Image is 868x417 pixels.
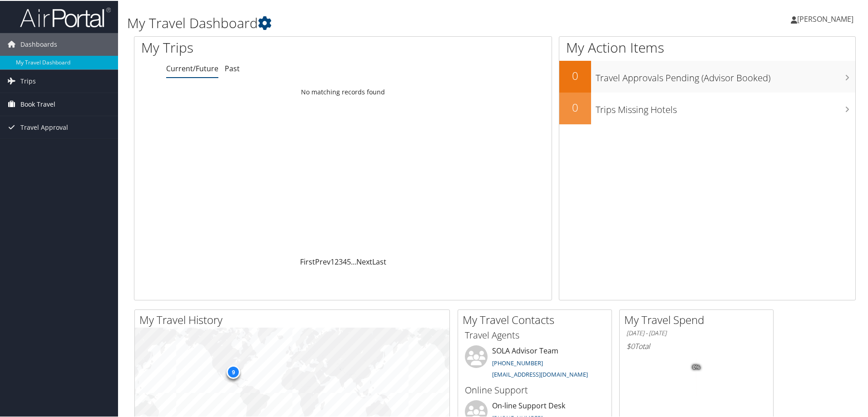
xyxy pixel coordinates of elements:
a: Last [372,256,386,266]
div: 9 [227,364,240,378]
span: Dashboards [20,32,57,55]
span: Travel Approval [20,115,68,138]
img: airportal-logo.png [20,6,111,27]
h1: My Action Items [559,37,855,56]
a: 1 [330,256,335,266]
span: … [351,256,356,266]
h2: My Travel Spend [624,311,773,327]
h2: My Travel Contacts [463,311,612,327]
h2: My Travel History [139,311,449,327]
h3: Online Support [465,383,605,396]
h1: My Trips [141,37,371,56]
a: 4 [343,256,347,266]
a: [PERSON_NAME] [791,5,863,32]
a: 0Trips Missing Hotels [559,92,855,123]
h6: Total [626,340,766,350]
h3: Travel Approvals Pending (Advisor Booked) [596,66,855,83]
h3: Travel Agents [465,328,605,341]
a: 0Travel Approvals Pending (Advisor Booked) [559,60,855,92]
a: [EMAIL_ADDRESS][DOMAIN_NAME] [492,369,588,378]
h2: 0 [559,67,591,83]
a: Next [356,256,372,266]
a: 3 [339,256,343,266]
span: Trips [20,69,36,92]
h6: [DATE] - [DATE] [626,328,766,337]
a: [PHONE_NUMBER] [492,358,543,366]
a: Prev [315,256,330,266]
tspan: 0% [693,364,700,369]
a: Current/Future [166,63,218,73]
span: [PERSON_NAME] [797,13,853,23]
a: 2 [335,256,339,266]
a: First [300,256,315,266]
a: 5 [347,256,351,266]
td: No matching records found [134,83,552,99]
span: Book Travel [20,92,55,115]
span: $0 [626,340,635,350]
h2: 0 [559,99,591,114]
a: Past [225,63,240,73]
h1: My Travel Dashboard [127,13,617,32]
li: SOLA Advisor Team [460,344,609,382]
h3: Trips Missing Hotels [596,98,855,115]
